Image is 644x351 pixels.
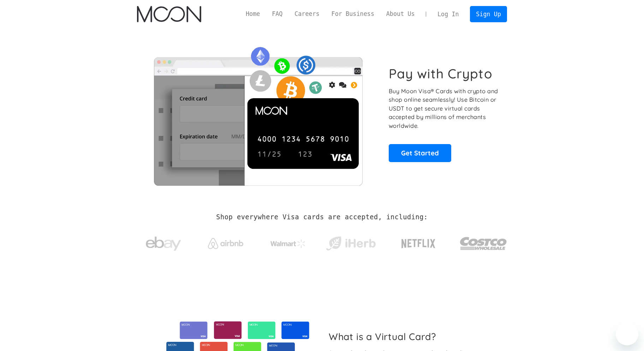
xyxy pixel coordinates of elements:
[389,66,493,82] h1: Pay with Crypto
[460,223,507,260] a: Costco
[216,213,428,221] h2: Shop everywhere Visa cards are accepted, including:
[240,10,266,18] a: Home
[199,231,252,252] a: Airbnb
[137,226,190,258] a: ebay
[137,6,201,22] img: Moon Logo
[137,42,379,185] img: Moon Cards let you spend your crypto anywhere Visa is accepted.
[329,331,501,342] h2: What is a Virtual Card?
[266,10,288,18] a: FAQ
[208,238,243,249] img: Airbnb
[262,232,315,251] a: Walmart
[401,235,436,252] img: Netflix
[389,144,451,162] a: Get Started
[146,233,181,255] img: ebay
[470,6,507,22] a: Sign Up
[387,228,450,256] a: Netflix
[460,230,507,257] img: Costco
[431,6,465,22] a: Log In
[324,227,377,256] a: iHerb
[380,10,421,18] a: About Us
[389,87,499,130] p: Buy Moon Visa® Cards with crypto and shop online seamlessly! Use Bitcoin or USDT to get secure vi...
[270,239,306,248] img: Walmart
[324,234,377,253] img: iHerb
[137,6,201,22] a: home
[288,10,325,18] a: Careers
[616,323,638,345] iframe: Кнопка запуска окна обмена сообщениями
[326,10,380,18] a: For Business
